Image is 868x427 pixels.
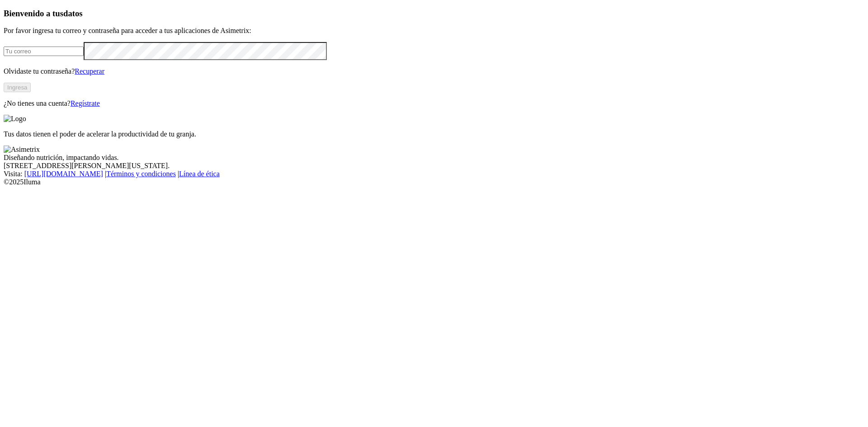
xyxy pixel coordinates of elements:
a: Regístrate [71,99,100,107]
p: Por favor ingresa tu correo y contraseña para acceder a tus aplicaciones de Asimetrix: [4,27,864,35]
img: Logo [4,115,26,123]
img: Asimetrix [4,145,40,154]
button: Ingresa [4,83,31,92]
a: Recuperar [75,67,104,75]
p: ¿No tienes una cuenta? [4,99,864,108]
div: Diseñando nutrición, impactando vidas. [4,154,864,162]
div: © 2025 Iluma [4,178,864,186]
div: Visita : | | [4,170,864,178]
span: datos [63,9,83,18]
a: Línea de ética [179,170,220,178]
a: Términos y condiciones [106,170,176,178]
a: [URL][DOMAIN_NAME] [24,170,103,178]
h3: Bienvenido a tus [4,9,864,19]
div: [STREET_ADDRESS][PERSON_NAME][US_STATE]. [4,162,864,170]
p: Olvidaste tu contraseña? [4,67,864,75]
p: Tus datos tienen el poder de acelerar la productividad de tu granja. [4,130,864,138]
input: Tu correo [4,47,84,56]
